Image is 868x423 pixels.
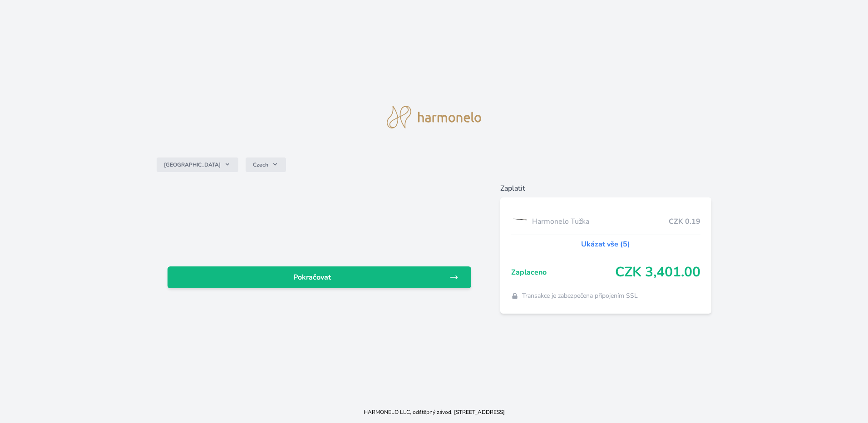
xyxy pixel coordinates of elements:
span: CZK 3,401.00 [615,264,700,280]
span: Zaplaceno [511,267,615,278]
a: Pokračovat [168,266,471,288]
button: Czech [246,157,286,172]
button: [GEOGRAPHIC_DATA] [157,157,238,172]
span: CZK 0.19 [669,216,700,227]
span: Harmonelo Tužka [532,216,669,227]
span: Czech [253,161,268,168]
span: Pokračovat [175,272,449,283]
h6: Zaplatit [500,183,711,194]
span: Transakce je zabezpečena připojením SSL [522,291,638,300]
img: TUZKA_2_copy-lo.png [511,210,528,233]
a: Ukázat vše (5) [581,239,630,250]
span: [GEOGRAPHIC_DATA] [164,161,221,168]
img: logo.svg [387,106,481,128]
